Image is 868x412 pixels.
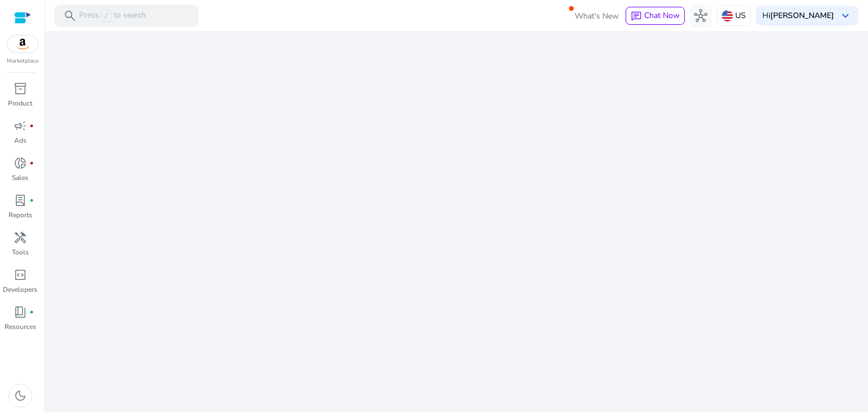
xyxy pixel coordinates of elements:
[8,98,32,108] p: Product
[575,6,619,26] span: What's New
[5,322,36,332] p: Resources
[14,119,27,133] span: campaign
[14,268,27,282] span: code_blocks
[735,6,746,25] p: US
[689,5,712,27] button: hub
[79,10,146,22] p: Press to search
[722,10,733,21] img: us.svg
[14,305,27,319] span: book_4
[8,210,32,220] p: Reports
[631,11,642,22] span: chat
[694,9,708,23] span: hub
[29,124,34,128] span: fiber_manual_record
[29,198,34,203] span: fiber_manual_record
[14,389,27,402] span: dark_mode
[626,7,685,25] button: chatChat Now
[14,156,27,170] span: donut_small
[63,9,77,23] span: search
[7,36,38,52] img: amazon.svg
[839,9,852,23] span: keyboard_arrow_down
[12,173,28,183] p: Sales
[762,12,834,20] p: Hi
[14,82,27,95] span: inventory_2
[644,10,680,21] span: Chat Now
[14,194,27,207] span: lab_profile
[14,231,27,244] span: handyman
[101,10,111,22] span: /
[3,284,37,295] p: Developers
[770,10,834,21] b: [PERSON_NAME]
[7,57,38,65] p: Marketplace
[29,310,34,314] span: fiber_manual_record
[12,247,29,257] p: Tools
[29,161,34,165] span: fiber_manual_record
[14,135,27,146] p: Ads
